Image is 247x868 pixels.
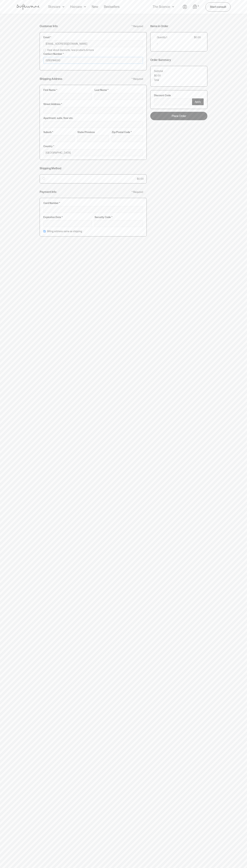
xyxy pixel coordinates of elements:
img: arrow down [84,5,86,9]
label: Zip/Postal Code * [112,131,143,134]
label: Street Address * [43,103,143,106]
div: The Science [153,5,170,9]
label: Card Number * [43,202,143,205]
div: Haircare [70,5,82,9]
span: Hear about discounts, new products & more [47,49,94,52]
div: Total [154,79,159,82]
a: Place Order [150,112,207,120]
label: Email * [43,36,143,39]
label: Discount Code [154,94,204,97]
div: * Required [132,25,143,28]
div: Skincare [48,5,60,9]
label: Billing address same as shipping [47,230,82,233]
h4: Shipping Address [40,77,62,81]
div: Quantity: [157,36,166,39]
h4: Customer Info [40,24,58,28]
button: Apply Discount [192,98,204,105]
label: Apartment, suite, floor etc. [43,117,143,120]
span: : [157,41,158,45]
div: $0.00 [194,36,201,39]
a: Open cart [193,4,200,9]
div: * Required [132,78,143,81]
div: 1 [166,36,167,39]
div: $0.00 [154,74,161,77]
label: State/Province [77,131,109,134]
label: First Name * [43,89,92,92]
h4: Payment Info [40,190,56,194]
label: Security Code * [95,216,143,219]
h4: Shipping Method [40,167,61,170]
div: $0.00 [137,177,144,180]
a: Start consult [205,2,231,11]
h4: Items in Order [150,24,168,28]
img: arrow down [172,5,174,9]
div: Subtotal [154,70,163,73]
input: $0.00 [43,177,45,180]
img: Software Logo [16,4,40,10]
img: arrow down [62,5,64,9]
h4: Order Summary [150,58,171,62]
label: Country * [43,145,143,148]
label: Contact Number * [43,53,143,56]
input: Hear about discounts, new products & more [43,49,46,51]
div: * Required [132,191,143,194]
label: Expiration Date * [43,216,92,219]
label: Suburb * [43,131,75,134]
div: 0 [197,4,200,8]
label: Last Name * [95,89,143,92]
